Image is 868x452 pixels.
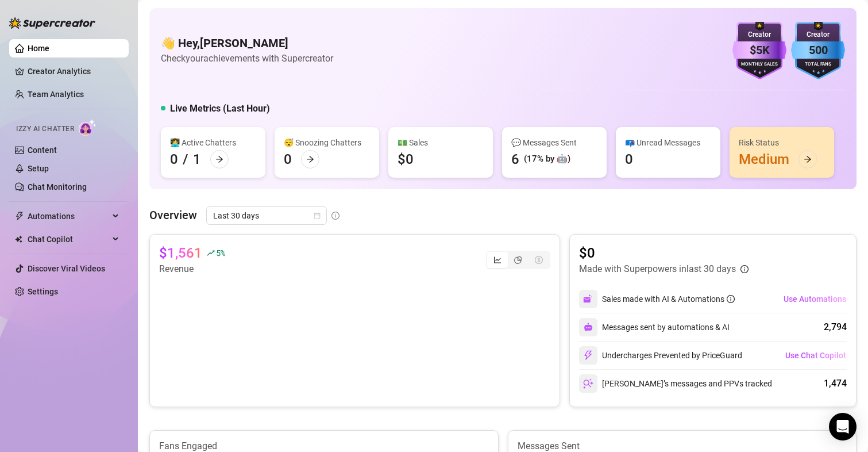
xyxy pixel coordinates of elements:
[732,22,786,79] img: purple-badge-B9DA21FR.svg
[739,136,825,149] div: Risk Status
[732,29,786,40] div: Creator
[579,318,730,336] div: Messages sent by automations & AI
[28,44,49,53] a: Home
[215,155,223,163] span: arrow-right
[28,264,105,273] a: Discover Viral Videos
[829,413,857,440] div: Open Intercom Messenger
[791,29,845,40] div: Creator
[584,323,593,332] img: svg%3e
[331,212,340,220] span: info-circle
[824,377,847,390] div: 1,474
[785,346,847,365] button: Use Chat Copilot
[314,212,321,219] span: calendar
[791,41,845,59] div: 500
[284,136,370,149] div: 😴 Snoozing Chatters
[15,212,24,221] span: thunderbolt
[28,287,58,296] a: Settings
[213,207,320,224] span: Last 30 days
[804,155,812,163] span: arrow-right
[785,351,846,360] span: Use Chat Copilot
[9,17,95,29] img: logo-BBDzfeDw.svg
[28,62,119,81] a: Creator Analytics
[28,230,109,248] span: Chat Copilot
[583,378,593,389] img: svg%3e
[579,346,742,365] div: Undercharges Prevented by PriceGuard
[824,320,847,334] div: 2,794
[486,251,550,269] div: segmented control
[28,164,49,173] a: Setup
[732,41,786,59] div: $5K
[159,262,225,276] article: Revenue
[535,256,543,264] span: dollar-circle
[28,182,87,191] a: Chat Monitoring
[602,293,735,305] div: Sales made with AI & Automations
[524,152,570,166] div: (17% by 🤖)
[170,102,270,116] h5: Live Metrics (Last Hour)
[625,150,633,168] div: 0
[583,350,593,361] img: svg%3e
[159,244,202,262] article: $1,561
[783,290,847,308] button: Use Automations
[579,244,749,262] article: $0
[193,150,201,168] div: 1
[170,150,178,168] div: 0
[28,145,57,155] a: Content
[791,22,845,79] img: blue-badge-DgoSNQY1.svg
[579,374,772,393] div: [PERSON_NAME]’s messages and PPVs tracked
[511,150,519,168] div: 6
[306,155,314,163] span: arrow-right
[284,150,292,168] div: 0
[207,249,215,257] span: rise
[398,150,414,168] div: $0
[16,124,74,135] span: Izzy AI Chatter
[511,136,597,149] div: 💬 Messages Sent
[791,61,845,68] div: Total Fans
[732,61,786,68] div: Monthly Sales
[161,51,333,66] article: Check your achievements with Supercreator
[740,265,749,273] span: info-circle
[79,119,97,136] img: AI Chatter
[398,136,484,149] div: 💵 Sales
[28,207,109,225] span: Automations
[579,262,736,276] article: Made with Superpowers in last 30 days
[161,35,333,51] h4: 👋 Hey, [PERSON_NAME]
[583,294,593,304] img: svg%3e
[493,256,501,264] span: line-chart
[149,206,197,224] article: Overview
[727,295,735,303] span: info-circle
[216,247,225,258] span: 5 %
[28,90,84,99] a: Team Analytics
[15,235,22,243] img: Chat Copilot
[625,136,711,149] div: 📪 Unread Messages
[170,136,256,149] div: 👩‍💻 Active Chatters
[514,256,522,264] span: pie-chart
[784,294,846,304] span: Use Automations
